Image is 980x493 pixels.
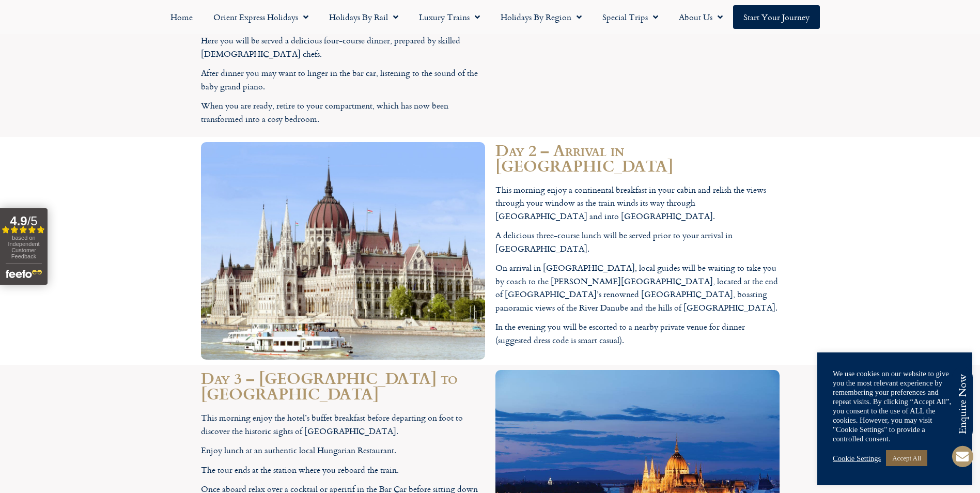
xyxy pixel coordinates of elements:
a: Cookie Settings [833,454,881,463]
p: A delicious three-course lunch will be served prior to your arrival in [GEOGRAPHIC_DATA]. [495,229,780,255]
a: Start your Journey [733,5,820,29]
a: Holidays by Rail [319,5,409,29]
a: About Us [668,5,733,29]
h2: Day 3 – [GEOGRAPHIC_DATA] to [GEOGRAPHIC_DATA] [201,370,485,401]
p: On arrival in [GEOGRAPHIC_DATA], local guides will be waiting to take you by coach to the [PERSON... [495,261,780,314]
a: Luxury Trains [409,5,490,29]
div: We use cookies on our website to give you the most relevant experience by remembering your prefer... [833,369,957,443]
p: This morning enjoy a continental breakfast in your cabin and relish the views through your window... [495,183,780,223]
p: When you are ready, retire to your compartment, which has now been transformed into a cosy bedroom. [201,99,485,126]
a: Accept All [886,450,927,466]
a: Special Trips [592,5,668,29]
h2: Day 2 – Arrival in [GEOGRAPHIC_DATA] [495,142,780,173]
p: After dinner you may want to linger in the bar car, listening to the sound of the baby grand piano. [201,67,485,93]
p: This morning enjoy the hotel’s buffet breakfast before departing on foot to discover the historic... [201,411,485,438]
p: Enjoy lunch at an authentic local Hungarian Restaurant. [201,444,485,457]
a: Home [160,5,203,29]
nav: Menu [5,5,975,29]
p: In the evening you will be escorted to a nearby private venue for dinner (suggested dress code is... [495,320,780,347]
p: Here you will be served a delicious four-course dinner, prepared by skilled [DEMOGRAPHIC_DATA] ch... [201,34,485,60]
a: Holidays by Region [490,5,592,29]
a: Orient Express Holidays [203,5,319,29]
p: The tour ends at the station where you reboard the train. [201,464,485,477]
